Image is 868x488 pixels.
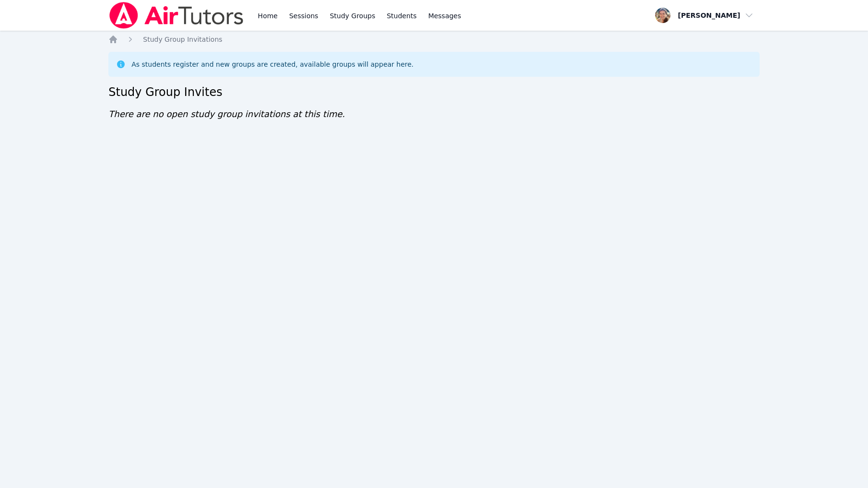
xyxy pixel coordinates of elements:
span: Messages [428,11,461,21]
h2: Study Group Invites [108,84,760,100]
span: There are no open study group invitations at this time. [108,109,345,119]
nav: Breadcrumb [108,35,760,44]
span: Study Group Invitations [143,36,222,43]
img: Air Tutors [108,2,244,29]
div: As students register and new groups are created, available groups will appear here. [131,60,413,69]
a: Study Group Invitations [143,35,222,44]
